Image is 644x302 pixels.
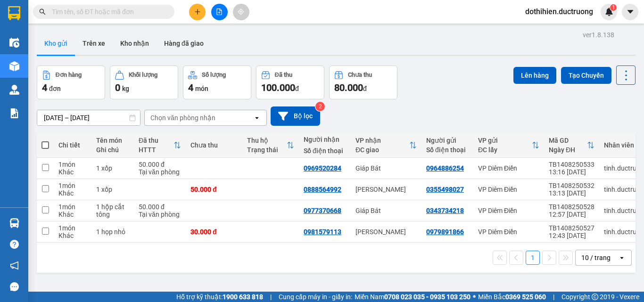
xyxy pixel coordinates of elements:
div: Chọn văn phòng nhận [150,113,215,122]
div: 0981579113 [304,228,341,236]
span: 1 [611,4,615,11]
span: ⚪️ [473,295,476,299]
img: icon-new-feature [605,8,613,16]
span: file-add [216,8,223,15]
button: Hàng đã giao [157,32,211,55]
div: 1 món [58,224,87,232]
button: Chưa thu80.000đ [329,65,397,99]
th: Toggle SortBy [351,133,421,158]
div: 0979891866 [426,228,464,236]
div: Giáp Bát [355,207,417,214]
div: [PERSON_NAME] [355,186,417,193]
div: 1 xốp [96,186,129,193]
div: 13:13 [DATE] [549,189,594,197]
button: Kho gửi [37,32,75,55]
button: Tạo Chuyến [561,67,611,84]
div: Trạng thái [247,146,287,154]
img: warehouse-icon [9,218,19,228]
div: 30.000 đ [190,228,238,236]
span: search [39,8,46,15]
button: Số lượng4món [183,65,251,99]
div: VP Diêm Điền [478,207,539,214]
span: Hỗ trợ kỹ thuật: [176,292,263,302]
img: solution-icon [9,108,19,118]
button: Bộ lọc [271,106,320,126]
th: Toggle SortBy [544,133,599,158]
span: đ [363,85,367,92]
div: Khối lượng [129,72,157,78]
span: | [270,292,272,302]
div: Số lượng [202,72,226,78]
svg: open [618,254,626,261]
div: 1 món [58,161,87,168]
span: notification [10,261,19,270]
div: 1 hộp cắt tông [96,203,129,218]
div: ĐC lấy [478,146,532,154]
span: 4 [42,82,47,93]
div: 13:16 [DATE] [549,168,594,176]
button: caret-down [622,4,638,20]
div: TB1408250533 [549,161,594,168]
button: aim [233,4,249,20]
th: Toggle SortBy [473,133,544,158]
span: copyright [592,294,598,300]
div: Số điện thoại [304,147,346,155]
div: 0355498027 [426,186,464,193]
svg: open [253,114,261,122]
div: 12:57 [DATE] [549,211,594,218]
div: 1 món [58,182,87,189]
div: VP nhận [355,137,409,144]
div: TB1408250532 [549,182,594,189]
div: VP Diêm Điền [478,228,539,236]
button: Trên xe [75,32,113,55]
div: Ngày ĐH [549,146,587,154]
div: 50.000 đ [139,161,181,168]
div: 0964886254 [426,164,464,172]
div: ver 1.8.138 [583,30,614,40]
button: file-add [211,4,228,20]
div: Khác [58,168,87,176]
strong: 1900 633 818 [223,293,263,301]
span: question-circle [10,240,19,249]
div: VP Diêm Điền [478,186,539,193]
input: Select a date range. [37,110,140,125]
span: | [553,292,554,302]
div: VP gửi [478,137,532,144]
button: Kho nhận [113,32,157,55]
div: 1 họp nhỏ [96,228,129,236]
button: Khối lượng0kg [110,65,178,99]
span: kg [122,85,129,92]
div: Khác [58,189,87,197]
div: 10 / trang [581,253,611,262]
span: 0 [115,82,120,93]
span: Miền Bắc [478,292,546,302]
img: warehouse-icon [9,61,19,71]
div: Tên món [96,137,129,144]
div: Tại văn phòng [139,211,181,218]
div: 0969520284 [304,164,341,172]
button: Đơn hàng4đơn [37,65,105,99]
div: Đơn hàng [56,72,82,78]
div: TB1408250528 [549,203,594,211]
sup: 2 [315,102,325,111]
button: Đã thu100.000đ [256,65,324,99]
img: logo-vxr [8,6,20,20]
div: Khác [58,232,87,239]
span: đơn [49,85,61,92]
div: Người gửi [426,137,469,144]
div: ĐC giao [355,146,409,154]
div: Ghi chú [96,146,129,154]
th: Toggle SortBy [242,133,299,158]
div: 1 món [58,203,87,211]
div: HTTT [139,146,173,154]
div: 50.000 đ [190,186,238,193]
div: [PERSON_NAME] [355,228,417,236]
span: Miền Nam [355,292,471,302]
input: Tìm tên, số ĐT hoặc mã đơn [52,7,163,17]
span: 4 [188,82,193,93]
span: đ [295,85,299,92]
div: Người nhận [304,136,346,143]
div: Giáp Bát [355,164,417,172]
span: aim [238,8,244,15]
span: 80.000 [334,82,363,93]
